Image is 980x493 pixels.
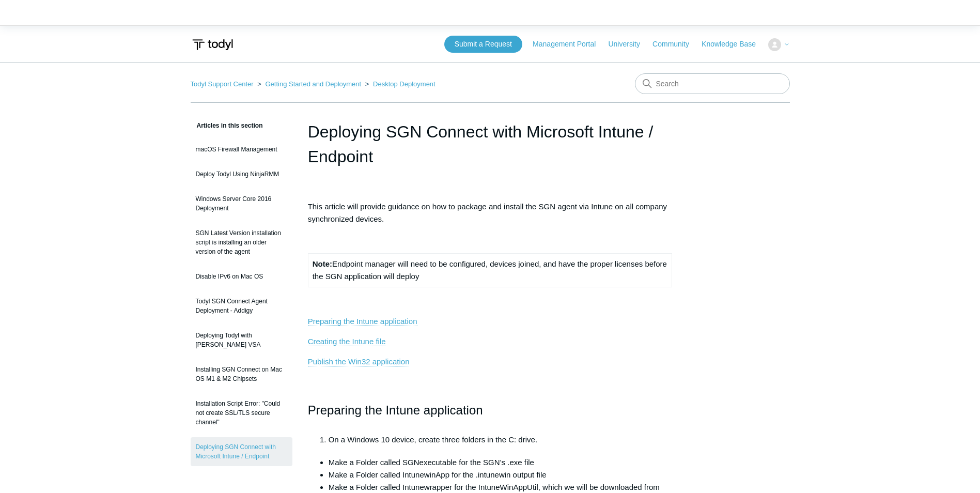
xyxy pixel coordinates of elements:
a: Todyl SGN Connect Agent Deployment - Addigy [191,291,292,320]
img: Todyl Support Center Help Center home page [191,35,235,54]
a: SGN Latest Version installation script is installing an older version of the agent [191,223,292,261]
a: Publish the Win32 application [308,357,410,366]
a: Preparing the Intune application [308,317,417,326]
a: Installing SGN Connect on Mac OS M1 & M2 Chipsets [191,360,292,389]
a: Desktop Deployment [373,80,435,88]
a: Management Portal [533,39,606,50]
span: Preparing the Intune application [308,403,483,417]
a: Knowledge Base [702,39,766,50]
a: University [608,39,650,50]
a: Deploying SGN Connect with Microsoft Intune / Endpoint [191,437,292,466]
a: Creating the Intune file [308,337,386,346]
li: On a Windows 10 device, create three folders in the C: drive. [329,434,673,446]
li: Make a Folder called SGNexecutable for the SGN’s .exe file [329,456,673,469]
a: Deploy Todyl Using NinjaRMM [191,164,292,184]
a: Getting Started and Deployment [265,80,361,88]
li: Make a Folder called IntunewinApp for the .intunewin output file [329,469,673,481]
a: Submit a Request [444,36,522,53]
a: Community [652,39,699,50]
li: Getting Started and Deployment [255,80,363,88]
a: Installation Script Error: "Could not create SSL/TLS secure channel" [191,394,292,432]
strong: Note: [313,259,332,268]
span: Articles in this section [191,122,263,129]
input: Search [635,73,790,94]
li: Desktop Deployment [363,80,435,88]
td: Endpoint manager will need to be configured, devices joined, and have the proper licenses before ... [308,254,672,287]
a: Disable IPv6 on Mac OS [191,267,292,286]
a: Todyl Support Center [191,80,254,88]
a: Deploying Todyl with [PERSON_NAME] VSA [191,326,292,355]
a: macOS Firewall Management [191,140,292,159]
a: Windows Server Core 2016 Deployment [191,189,292,218]
p: This article will provide guidance on how to package and install the SGN agent via Intune on all ... [308,201,673,225]
h1: Deploying SGN Connect with Microsoft Intune / Endpoint [308,119,673,169]
li: Todyl Support Center [191,80,256,88]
